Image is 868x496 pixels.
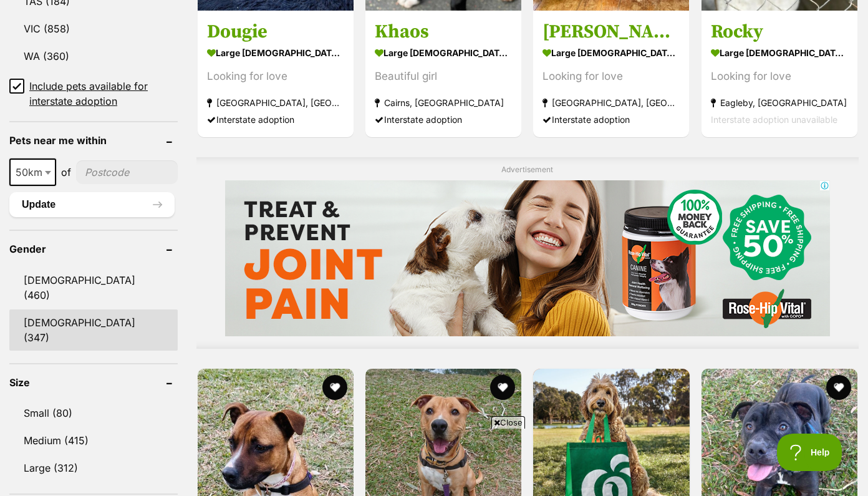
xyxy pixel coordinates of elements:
a: [DEMOGRAPHIC_DATA] (460) [9,267,178,308]
h3: Khaos [375,20,512,44]
a: Khaos large [DEMOGRAPHIC_DATA] Dog Beautiful girl Cairns, [GEOGRAPHIC_DATA] Interstate adoption [365,11,521,137]
header: Size [9,377,178,388]
span: of [61,165,71,180]
h3: [PERSON_NAME] [542,20,680,44]
button: favourite [826,375,851,400]
div: Beautiful girl [375,68,512,85]
div: Interstate adoption [542,111,680,128]
header: Gender [9,243,178,255]
strong: large [DEMOGRAPHIC_DATA] Dog [207,44,344,62]
a: [PERSON_NAME] large [DEMOGRAPHIC_DATA] Dog Looking for love [GEOGRAPHIC_DATA], [GEOGRAPHIC_DATA] ... [533,11,689,137]
a: VIC (858) [9,16,178,42]
button: Update [9,192,175,217]
iframe: Help Scout Beacon - Open [777,434,843,471]
a: WA (360) [9,43,178,69]
div: Advertisement [196,157,859,349]
div: Looking for love [542,68,680,85]
span: 50km [11,163,55,181]
strong: Cairns, [GEOGRAPHIC_DATA] [375,94,512,111]
button: favourite [322,375,347,400]
input: postcode [76,160,178,184]
strong: [GEOGRAPHIC_DATA], [GEOGRAPHIC_DATA] [542,94,680,111]
a: Dougie large [DEMOGRAPHIC_DATA] Dog Looking for love [GEOGRAPHIC_DATA], [GEOGRAPHIC_DATA] Interst... [198,11,354,137]
div: Looking for love [207,68,344,85]
a: Rocky large [DEMOGRAPHIC_DATA] Dog Looking for love Eagleby, [GEOGRAPHIC_DATA] Interstate adoptio... [702,11,857,137]
a: Include pets available for interstate adoption [9,79,178,109]
span: Interstate adoption unavailable [711,114,837,125]
div: Interstate adoption [207,111,344,128]
strong: large [DEMOGRAPHIC_DATA] Dog [375,44,512,62]
button: favourite [490,375,515,400]
a: Large (312) [9,455,178,481]
span: Close [491,416,525,429]
a: [DEMOGRAPHIC_DATA] (347) [9,309,178,351]
header: Pets near me within [9,135,178,146]
strong: [GEOGRAPHIC_DATA], [GEOGRAPHIC_DATA] [207,94,344,111]
iframe: Advertisement [207,434,661,490]
strong: large [DEMOGRAPHIC_DATA] Dog [542,44,680,62]
h3: Dougie [207,20,344,44]
a: Medium (415) [9,427,178,454]
strong: Eagleby, [GEOGRAPHIC_DATA] [711,94,848,111]
strong: large [DEMOGRAPHIC_DATA] Dog [711,44,848,62]
span: 50km [9,158,56,186]
a: Small (80) [9,400,178,426]
iframe: Advertisement [225,180,830,336]
span: Include pets available for interstate adoption [29,79,178,109]
h3: Rocky [711,20,848,44]
div: Looking for love [711,68,848,85]
div: Interstate adoption [375,111,512,128]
